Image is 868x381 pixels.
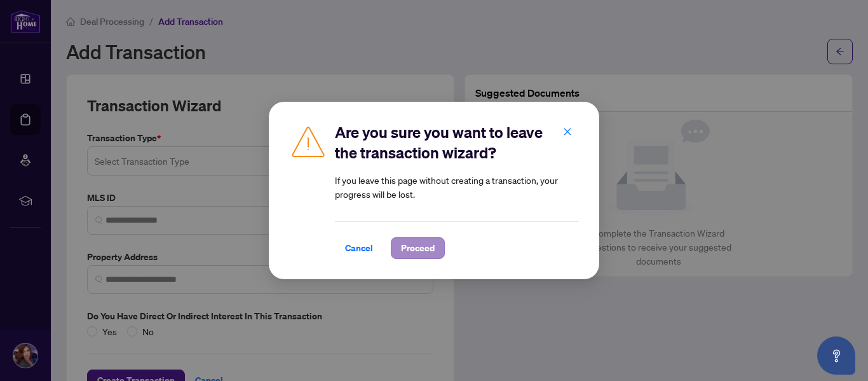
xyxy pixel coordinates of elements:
article: If you leave this page without creating a transaction, your progress will be lost. [335,173,579,201]
button: Proceed [391,237,445,259]
span: Cancel [345,238,373,258]
h2: Are you sure you want to leave the transaction wizard? [335,122,579,163]
button: Cancel [335,237,383,259]
button: Open asap [817,336,855,375]
span: Proceed [401,238,435,258]
span: close [563,127,572,136]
